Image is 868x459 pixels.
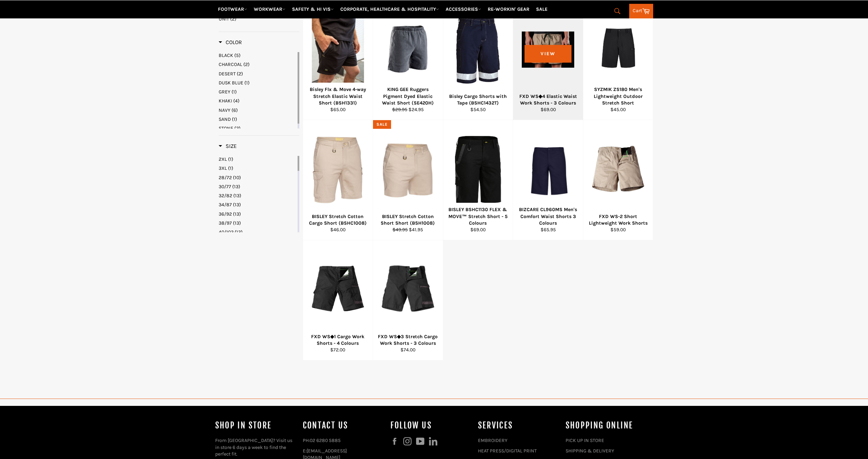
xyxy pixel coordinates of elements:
h4: services [478,420,559,431]
span: STONE [219,125,233,131]
a: KHAKI [219,98,296,104]
span: DUSK BLUE [219,80,243,86]
span: NAVY [219,107,230,113]
a: 28/72 [219,174,296,181]
span: (1) [228,165,233,171]
div: FXD WS◆4 Elastic Waist Work Shorts - 3 Colours [518,93,579,107]
a: SALE [533,3,550,15]
a: RE-WORKIN' GEAR [485,3,532,15]
p: PH: [303,437,383,444]
span: (10) [233,175,241,181]
span: (13) [235,229,243,235]
div: Bisley Cargo Shorts with Tape (BSHC1432T) [447,93,509,107]
p: From [GEOGRAPHIC_DATA]? Visit us in store 6 days a week to find the perfect fit. [215,437,296,457]
a: FXD WS◆1 Cargo Work Shorts - 4 ColoursFXD WS◆1 Cargo Work Shorts - 4 Colours$72.00 [303,240,373,360]
a: 38/97 [219,220,296,226]
span: UNIT [219,16,229,22]
a: 40/102 [219,229,296,235]
div: BIZCARE CL960MS Men's Comfort Waist Shorts 3 Colours [518,206,579,226]
span: SAND [219,116,231,122]
span: Size [219,143,237,149]
span: (5) [234,52,241,58]
a: 36/92 [219,211,296,217]
a: NAVY [219,107,296,114]
span: 38/97 [219,220,232,226]
a: FXD WS-2 Short Lightweight Work ShortsFXD WS-2 Short Lightweight Work Shorts$59.00 [583,120,653,240]
a: 32/82 [219,192,296,199]
div: BISLEY Stretch Cotton Short Short (BSH1008) [378,213,439,227]
span: (2) [234,125,241,131]
span: 3XL [219,165,227,171]
a: BISLEY BSHC1130 FLEX & MOVE™ Stretch Short - 5 ColoursBISLEY BSHC1130 FLEX & MOVE™ Stretch Short ... [443,120,513,240]
span: (2) [230,16,236,22]
a: CORPORATE, HEALTHCARE & HOSPITALITY [338,3,442,15]
span: (2) [243,61,250,67]
span: KHAKI [219,98,232,104]
a: STONE [219,125,296,132]
span: (13) [233,211,241,217]
h4: Contact Us [303,420,383,431]
span: (1) [244,80,250,86]
div: BISLEY Stretch Cotton Cargo Short (BSHC1008) [307,213,368,227]
a: CHARCOAL [219,61,296,68]
a: GREY [219,89,296,95]
a: Cart [629,4,653,18]
span: (4) [233,98,240,104]
span: (1) [228,156,233,162]
span: GREY [219,89,230,95]
a: WORKWEAR [251,3,288,15]
h3: Size [219,143,237,150]
span: BLACK [219,52,233,58]
a: ACCESSORIES [443,3,484,15]
span: 40/102 [219,229,234,235]
a: 2XL [219,156,296,162]
a: BISLEY Stretch Cotton Short Short (BSH1008)BISLEY Stretch Cotton Short Short (BSH1008)$49.95 $41.95 [373,120,443,240]
div: FXD WS◆3 Stretch Cargo Work Shorts - 3 Colours [378,333,439,347]
div: KING GEE Ruggers Pigment Dyed Elastic Waist Short (SE420H) [378,86,439,106]
a: FOOTWEAR [215,3,250,15]
span: 34/87 [219,202,232,208]
a: 34/87 [219,201,296,208]
a: SHIPPING & DELIVERY [566,448,614,454]
h4: Shop In Store [215,420,296,431]
a: EMBROIDERY [478,437,508,443]
div: BISLEY BSHC1130 FLEX & MOVE™ Stretch Short - 5 Colours [447,206,509,226]
span: 32/82 [219,193,232,199]
span: Color [219,39,242,45]
span: 2XL [219,156,227,162]
a: SAND [219,116,296,123]
a: 30/77 [219,183,296,190]
span: 30/77 [219,184,231,190]
span: (1) [232,89,237,95]
a: BLACK [219,52,296,59]
span: CHARCOAL [219,61,242,67]
a: SAFETY & HI VIS [289,3,336,15]
span: (6) [232,107,238,113]
a: BIZCARE CL960MS Men's Comfort Waist Shorts 3 ColoursBIZCARE CL960MS Men's Comfort Waist Shorts 3 ... [513,120,583,240]
h4: SHOPPING ONLINE [566,420,646,431]
h3: Color [219,39,242,46]
a: FXD WS◆3 Stretch Cargo Work Shorts - 3 ColoursFXD WS◆3 Stretch Cargo Work Shorts - 3 Colours$74.00 [373,240,443,360]
span: 28/72 [219,175,232,181]
div: FXD WS◆1 Cargo Work Shorts - 4 Colours [307,333,368,347]
span: DESERT [219,71,236,77]
a: BISLEY Stretch Cotton Cargo Short (BSHC1008)BISLEY Stretch Cotton Cargo Short (BSHC1008)$46.00 [303,120,373,240]
span: (13) [233,220,241,226]
span: (13) [233,193,241,199]
a: HEAT PRESS/DIGITAL PRINT [478,448,537,454]
a: 02 6280 5885 [310,437,341,443]
div: Bisley Flx & Move 4-way Stretch Elastic Waist Short (BSH1331) [307,86,368,106]
a: UNIT [219,16,299,22]
a: DUSK BLUE [219,80,296,86]
h4: Follow us [390,420,471,431]
a: DESERT [219,70,296,77]
a: 3XL [219,165,296,172]
span: (13) [233,202,241,208]
a: PICK UP IN STORE [566,437,604,443]
div: SYZMIK ZS180 Men's Lightweight Outdoor Stretch Short [587,86,649,106]
span: (1) [232,116,237,122]
div: FXD WS-2 Short Lightweight Work Shorts [587,213,649,227]
span: 36/92 [219,211,232,217]
span: (13) [232,184,240,190]
span: (2) [237,71,243,77]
